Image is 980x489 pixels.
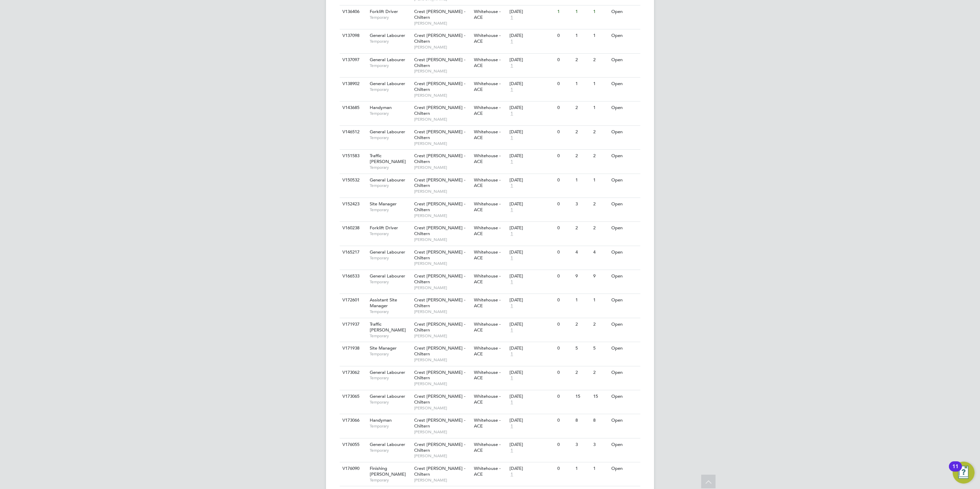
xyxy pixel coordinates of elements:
[556,78,573,90] div: 0
[591,150,609,162] div: 2
[556,150,573,162] div: 0
[610,414,639,427] div: Open
[591,5,609,18] div: 1
[414,477,471,483] span: [PERSON_NAME]
[414,429,471,435] span: [PERSON_NAME]
[414,357,471,363] span: [PERSON_NAME]
[370,15,411,20] span: Temporary
[509,297,554,303] div: [DATE]
[414,249,465,261] span: Crest [PERSON_NAME] - Chiltern
[591,462,609,475] div: 1
[414,285,471,290] span: [PERSON_NAME]
[556,174,573,187] div: 0
[591,294,609,307] div: 1
[414,9,465,20] span: Crest [PERSON_NAME] - Chiltern
[370,177,405,183] span: General Labourer
[341,438,365,451] div: V176055
[414,68,471,74] span: [PERSON_NAME]
[610,294,639,307] div: Open
[610,342,639,355] div: Open
[414,81,465,92] span: Crest [PERSON_NAME] - Chiltern
[414,57,465,68] span: Crest [PERSON_NAME] - Chiltern
[574,150,591,162] div: 2
[370,39,411,44] span: Temporary
[509,399,514,405] span: 1
[509,442,554,448] div: [DATE]
[414,309,471,314] span: [PERSON_NAME]
[414,129,465,140] span: Crest [PERSON_NAME] - Chiltern
[610,318,639,331] div: Open
[370,153,406,164] span: Traffic [PERSON_NAME]
[341,270,365,283] div: V166533
[370,135,411,140] span: Temporary
[574,5,591,18] div: 1
[610,78,639,90] div: Open
[556,390,573,403] div: 0
[509,9,554,15] div: [DATE]
[610,54,639,66] div: Open
[509,183,514,189] span: 1
[414,369,465,381] span: Crest [PERSON_NAME] - Chiltern
[370,63,411,68] span: Temporary
[370,369,405,375] span: General Labourer
[509,351,514,357] span: 1
[474,321,501,333] span: Whitehouse - ACE
[341,366,365,379] div: V173062
[556,294,573,307] div: 0
[414,177,465,189] span: Crest [PERSON_NAME] - Chiltern
[474,32,501,44] span: Whitehouse - ACE
[610,126,639,138] div: Open
[341,54,365,66] div: V137097
[474,417,501,429] span: Whitehouse - ACE
[509,135,514,141] span: 1
[509,201,554,207] div: [DATE]
[509,39,514,44] span: 1
[591,29,609,42] div: 1
[556,54,573,66] div: 0
[370,448,411,453] span: Temporary
[414,225,465,236] span: Crest [PERSON_NAME] - Chiltern
[370,417,392,423] span: Handyman
[474,442,501,453] span: Whitehouse - ACE
[370,309,411,314] span: Temporary
[414,417,465,429] span: Crest [PERSON_NAME] - Chiltern
[509,87,514,93] span: 1
[414,153,465,164] span: Crest [PERSON_NAME] - Chiltern
[370,231,411,236] span: Temporary
[574,294,591,307] div: 1
[341,342,365,355] div: V171938
[610,5,639,18] div: Open
[370,165,411,170] span: Temporary
[509,418,554,423] div: [DATE]
[509,105,554,111] div: [DATE]
[370,183,411,188] span: Temporary
[610,270,639,283] div: Open
[556,198,573,210] div: 0
[556,29,573,42] div: 0
[509,207,514,213] span: 1
[556,414,573,427] div: 0
[414,32,465,44] span: Crest [PERSON_NAME] - Chiltern
[591,54,609,66] div: 2
[370,57,405,63] span: General Labourer
[370,201,397,207] span: Site Manager
[610,198,639,210] div: Open
[370,207,411,213] span: Temporary
[370,477,411,483] span: Temporary
[509,370,554,376] div: [DATE]
[556,366,573,379] div: 0
[341,222,365,234] div: V160238
[414,189,471,194] span: [PERSON_NAME]
[370,393,405,399] span: General Labourer
[610,366,639,379] div: Open
[370,333,411,339] span: Temporary
[610,29,639,42] div: Open
[509,255,514,261] span: 1
[509,177,554,183] div: [DATE]
[509,466,554,472] div: [DATE]
[574,246,591,259] div: 4
[591,174,609,187] div: 1
[414,165,471,170] span: [PERSON_NAME]
[341,101,365,114] div: V143685
[574,342,591,355] div: 5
